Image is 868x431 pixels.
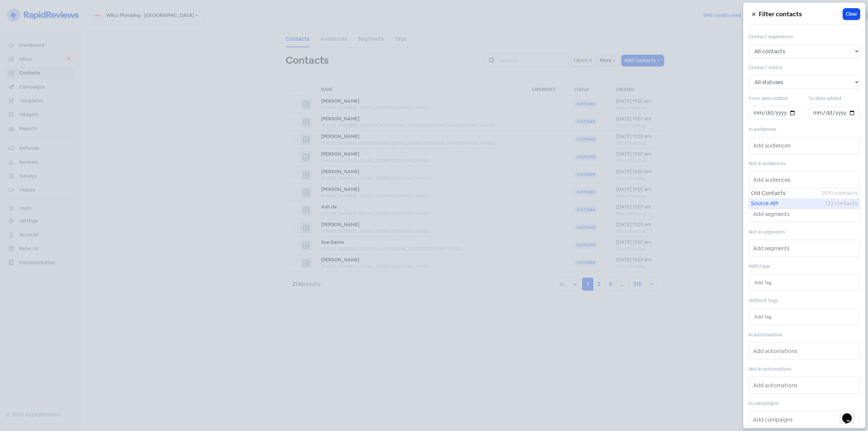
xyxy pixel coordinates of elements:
input: Add segments [753,209,857,219]
label: In campaigns [749,400,778,407]
label: In automations [749,331,783,338]
input: Add automations [753,380,857,391]
input: Add campaigns [753,414,857,425]
input: Add audiences [753,174,857,185]
span: Clear [846,11,857,18]
label: From date added [749,95,788,102]
label: Not in segments [749,229,785,236]
label: Contact status [749,64,783,71]
label: To date added [808,95,841,102]
input: Add audiences [753,140,857,151]
input: Add segments [753,243,857,254]
input: Add automations [753,346,857,356]
input: Add Tag [754,279,854,286]
label: With tags [749,263,770,270]
label: Without tags [749,297,778,304]
span: Source API [751,199,825,208]
span: 132 contacts [825,199,857,208]
input: Add Tag [754,313,854,320]
span: 2010 contacts [821,189,857,197]
h5: Filter contacts [759,9,843,19]
iframe: chat widget [840,404,861,424]
label: In audiences [749,126,776,133]
label: Not in audiences [749,160,786,167]
span: Old Contacts [751,189,821,197]
button: Clear [843,8,860,20]
label: Not in automations [749,366,792,373]
label: Contact experience [749,33,793,40]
